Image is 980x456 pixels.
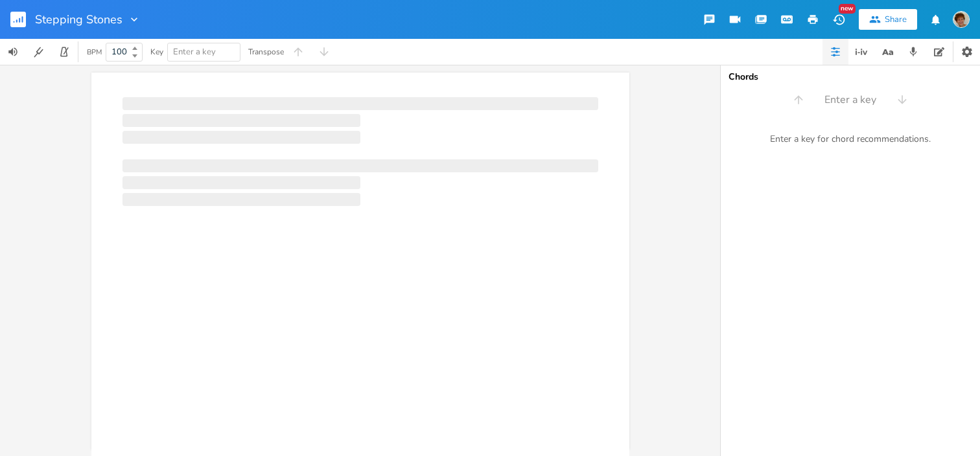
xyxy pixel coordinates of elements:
[87,49,102,56] div: BPM
[859,9,917,30] button: Share
[173,46,216,58] span: Enter a key
[248,48,284,56] div: Transpose
[826,8,852,31] button: New
[839,4,856,14] div: New
[150,48,163,56] div: Key
[35,14,122,25] span: Stepping Stones
[885,14,907,25] div: Share
[729,73,972,82] div: Chords
[824,93,876,108] span: Enter a key
[953,11,970,28] img: scohenmusic
[721,126,980,153] div: Enter a key for chord recommendations.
